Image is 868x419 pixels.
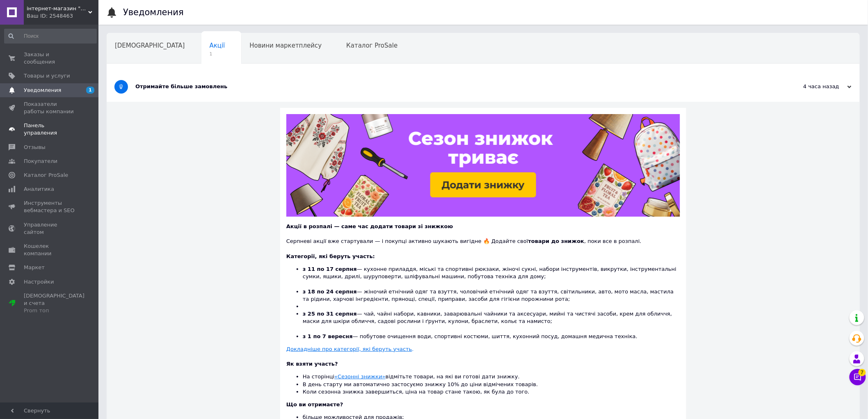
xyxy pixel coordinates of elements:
b: з 11 по 17 серпня [303,266,357,272]
span: [DEMOGRAPHIC_DATA] и счета [24,292,85,315]
b: з 1 по 7 вересня [303,333,353,339]
span: Уведомления [24,87,61,94]
span: Каталог ProSale [346,42,397,49]
h1: Уведомления [123,7,184,17]
u: Докладніше про категорії, які беруть участь [286,346,412,352]
div: Ваш ID: 2548463 [27,12,98,20]
b: Акції в розпалі — саме час додати товари зі знижкою [286,223,453,229]
span: Товары и услуги [24,72,70,80]
span: Инструменты вебмастера и SEO [24,199,76,214]
span: Панель управления [24,122,76,137]
b: з 18 по 24 серпня [303,288,357,295]
span: Заказы и сообщения [24,51,76,66]
li: В день старту ми автоматично застосуємо знижку 10% до ціни відмічених товарів. [303,381,680,388]
span: Управление сайтом [24,221,76,236]
b: з 25 по 31 серпня [303,311,357,317]
span: Аналитика [24,185,54,193]
a: «Сезонні знижки» [334,373,385,380]
b: Категорії, які беруть участь: [286,253,375,259]
b: Як взяти участь? [286,361,338,367]
li: — кухонне приладдя, міські та спортивні рюкзаки, жіночі сукні, набори інструментів, викрутки, інс... [303,266,680,288]
span: Показатели работы компании [24,101,76,115]
li: На сторінці відмітьте товари, на які ви готові дати знижку. [303,373,680,380]
span: Акції [210,42,225,49]
div: Отримайте більше замовлень [135,83,770,90]
span: Каталог ProSale [24,172,68,179]
li: Коли сезонна знижка завершиться, ціна на товар стане такою, як була до того. [303,388,680,396]
button: Чат с покупателем7 [850,369,866,385]
div: Prom топ [24,307,85,314]
li: — жіночий етнічний одяг та взуття, чоловічий етнічний одяг та взуття, світильники, авто, мото мас... [303,288,680,303]
div: 4 часа назад [770,83,852,90]
li: — чай, чайні набори, кавники, заварювальні чайники та аксесуари, мийні та чистячі засоби, крем дл... [303,310,680,333]
span: Новини маркетплейсу [249,42,322,49]
input: Поиск [4,29,97,44]
span: Покупатели [24,158,57,165]
span: Кошелек компании [24,243,76,257]
span: 7 [859,369,866,376]
b: Що ви отримаєте? [286,401,343,408]
li: — побутове очищення води, спортивні костюми, шиття, кухонний посуд, домашня медична техніка. [303,333,680,340]
span: інтернет-магазин "Ремонтируем Сами" [27,5,88,12]
span: [DEMOGRAPHIC_DATA] [115,42,185,49]
a: Докладніше про категорії, які беруть участь. [286,346,414,352]
span: 1 [210,51,225,57]
span: Отзывы [24,144,46,151]
span: Настройки [24,278,54,286]
span: 1 [86,87,94,94]
div: Серпневі акції вже стартували — і покупці активно шукають вигідне 🔥 Додайте свої , поки все в роз... [286,230,680,245]
span: Маркет [24,264,45,271]
b: товари до знижок [528,238,585,244]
